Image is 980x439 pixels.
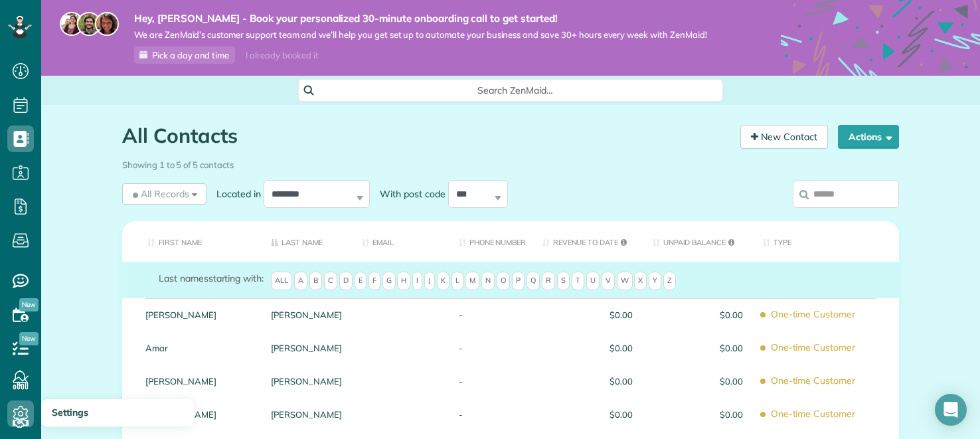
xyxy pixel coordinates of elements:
span: F [368,272,380,290]
label: With post code [370,187,448,201]
span: V [602,272,615,290]
span: $0.00 [542,343,633,353]
span: E [355,272,367,290]
span: D [339,272,353,290]
button: Actions [838,125,899,149]
span: X [634,272,647,290]
span: O [497,272,510,290]
a: [PERSON_NAME] [271,343,342,353]
span: New [19,298,39,311]
span: One-time Customer [763,402,889,426]
span: $0.00 [542,377,633,386]
span: N [481,272,495,290]
span: Settings [52,406,88,418]
th: Unpaid Balance: activate to sort column ascending [643,221,753,262]
div: - [449,331,532,365]
div: I already booked it [238,47,326,64]
span: One-time Customer [763,336,889,359]
span: B [309,272,322,290]
span: W [617,272,633,290]
span: Y [649,272,661,290]
strong: Hey, [PERSON_NAME] - Book your personalized 30-minute onboarding call to get started! [134,12,707,25]
span: $0.00 [653,343,743,353]
span: P [512,272,525,290]
span: $0.00 [653,410,743,419]
span: J [424,272,435,290]
span: Q [527,272,540,290]
span: K [437,272,449,290]
span: G [382,272,396,290]
a: Amar [145,343,251,353]
span: L [451,272,463,290]
span: M [465,272,479,290]
span: All Records [130,187,189,201]
a: [PERSON_NAME] [145,310,251,319]
th: Email: activate to sort column ascending [352,221,449,262]
img: michelle-19f622bdf1676172e81f8f8fba1fb50e276960ebfe0243fe18214015130c80e4.jpg [95,12,119,36]
span: $0.00 [542,410,633,419]
span: U [586,272,600,290]
div: - [449,398,532,431]
span: Pick a day and time [152,50,229,60]
a: Settings [41,399,194,427]
th: Type: activate to sort column ascending [753,221,899,262]
a: New Contact [740,125,828,149]
span: $0.00 [653,310,743,319]
a: [PERSON_NAME] [271,310,342,319]
div: - [449,298,532,331]
span: A [294,272,307,290]
div: - [449,365,532,398]
a: [PERSON_NAME] [145,410,251,419]
div: Open Intercom Messenger [935,394,967,426]
span: $0.00 [542,310,633,319]
span: All [271,272,292,290]
a: [PERSON_NAME] [271,377,342,386]
label: Located in [206,187,264,201]
span: $0.00 [653,377,743,386]
th: First Name: activate to sort column ascending [122,221,261,262]
span: C [324,272,337,290]
span: R [542,272,555,290]
th: Last Name: activate to sort column descending [261,221,352,262]
span: H [397,272,410,290]
a: [PERSON_NAME] [145,377,251,386]
th: Phone number: activate to sort column ascending [449,221,532,262]
span: Z [663,272,676,290]
h1: All Contacts [122,125,730,147]
a: [PERSON_NAME] [271,410,342,419]
span: I [412,272,422,290]
label: starting with: [159,272,264,285]
span: One-time Customer [763,369,889,393]
img: jorge-587dff0eeaa6aab1f244e6dc62b8924c3b6ad411094392a53c71c6c4a576187d.jpg [77,12,101,36]
span: One-time Customer [763,303,889,326]
div: Showing 1 to 5 of 5 contacts [122,153,899,171]
img: maria-72a9807cf96188c08ef61303f053569d2e2a8a1cde33d635c8a3ac13582a053d.jpg [60,12,84,36]
span: S [557,272,570,290]
span: New [19,332,39,345]
span: Last names [159,272,208,284]
a: Pick a day and time [134,46,235,64]
span: We are ZenMaid’s customer support team and we’ll help you get set up to automate your business an... [134,29,707,41]
th: Revenue to Date: activate to sort column ascending [532,221,643,262]
span: T [572,272,584,290]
